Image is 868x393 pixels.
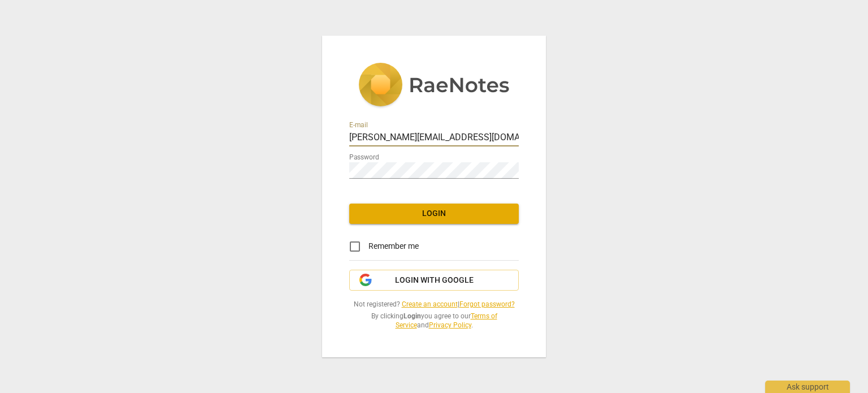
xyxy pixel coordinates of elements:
button: Login with Google [349,270,519,291]
div: Ask support [765,381,850,393]
span: Login [358,208,510,219]
a: Forgot password? [459,300,515,308]
b: Login [403,312,421,320]
span: Not registered? | [349,300,519,309]
span: Remember me [368,240,419,252]
span: By clicking you agree to our and . [349,312,519,330]
a: Privacy Policy [429,321,471,329]
a: Create an account [402,300,458,308]
img: 5ac2273c67554f335776073100b6d88f.svg [358,63,510,109]
span: Login with Google [395,275,474,286]
a: Terms of Service [396,312,497,330]
label: Password [349,154,379,161]
button: Login [349,204,519,224]
label: E-mail [349,122,368,128]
